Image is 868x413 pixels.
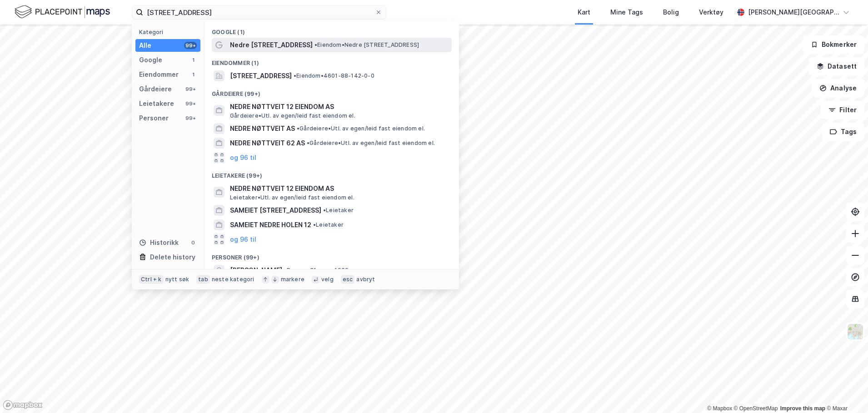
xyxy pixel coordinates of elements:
div: markere [281,276,304,283]
div: Google (1) [205,21,459,38]
span: NEDRE NØTTVEIT 62 AS [230,138,305,149]
span: • [297,125,299,132]
span: Leietaker [313,221,344,229]
span: • [323,207,326,214]
div: Personer [139,113,169,124]
div: 99+ [184,100,197,107]
span: NEDRE NØTTVEIT 12 EIENDOM AS [230,101,448,112]
div: 0 [190,239,197,246]
span: Gårdeiere • Utl. av egen/leid fast eiendom el. [297,125,425,132]
div: Leietakere (99+) [205,165,459,181]
div: Leietakere [139,98,174,109]
img: Z [847,323,864,340]
div: 99+ [184,42,197,49]
a: Mapbox [707,405,732,412]
button: Analyse [812,79,864,97]
button: Tags [822,123,864,141]
div: Gårdeiere (99+) [205,83,459,100]
div: 99+ [184,114,197,122]
div: Eiendommer [139,69,179,80]
button: Bokmerker [803,35,864,54]
div: Ctrl + k [139,275,164,284]
div: Mine Tags [610,7,643,18]
div: Kontrollprogram for chat [823,369,868,413]
div: Personer (99+) [205,247,459,263]
a: OpenStreetMap [734,405,778,412]
div: esc [341,275,355,284]
button: og 96 til [230,152,256,163]
span: SAMEIET NEDRE HOLEN 12 [230,219,311,230]
div: Kategori [139,29,200,35]
span: Leietaker [323,207,354,214]
span: Eiendom • Nedre [STREET_ADDRESS] [314,41,419,49]
span: NEDRE NØTTVEIT 12 EIENDOM AS [230,183,448,194]
span: Gårdeiere • Utl. av egen/leid fast eiendom el. [230,112,355,119]
div: Delete history [150,252,195,263]
button: Filter [821,101,864,119]
div: Verktøy [699,7,723,18]
span: Person • 31. mars 1969 [284,267,349,274]
div: Historikk [139,237,179,248]
span: • [313,221,316,228]
button: Datasett [809,57,864,75]
span: SAMEIET [STREET_ADDRESS] [230,205,321,216]
div: 99+ [184,85,197,93]
div: Kart [578,7,590,18]
div: nytt søk [165,276,190,283]
div: velg [321,276,334,283]
span: [PERSON_NAME] [230,265,282,276]
span: Eiendom • 4601-88-142-0-0 [294,72,374,80]
a: Mapbox homepage [3,400,43,410]
span: • [284,267,287,274]
span: • [314,41,317,48]
div: 1 [190,71,197,78]
span: Gårdeiere • Utl. av egen/leid fast eiendom el. [307,139,435,147]
div: 1 [190,56,197,64]
span: NEDRE NØTTVEIT AS [230,123,295,134]
iframe: Chat Widget [823,369,868,413]
span: Nedre [STREET_ADDRESS] [230,40,313,50]
img: logo.f888ab2527a4732fd821a326f86c7f29.svg [15,4,110,20]
span: [STREET_ADDRESS] [230,70,292,81]
div: [PERSON_NAME][GEOGRAPHIC_DATA] [748,7,839,18]
span: • [307,139,309,146]
div: Gårdeiere [139,84,172,95]
input: Søk på adresse, matrikkel, gårdeiere, leietakere eller personer [143,5,375,19]
span: Leietaker • Utl. av egen/leid fast eiendom el. [230,194,354,201]
div: tab [196,275,210,284]
span: • [294,72,296,79]
a: Improve this map [780,405,825,412]
div: neste kategori [212,276,254,283]
div: Alle [139,40,151,51]
div: Google [139,55,162,65]
div: Eiendommer (1) [205,52,459,69]
div: avbryt [356,276,375,283]
button: og 96 til [230,234,256,245]
div: Bolig [663,7,679,18]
